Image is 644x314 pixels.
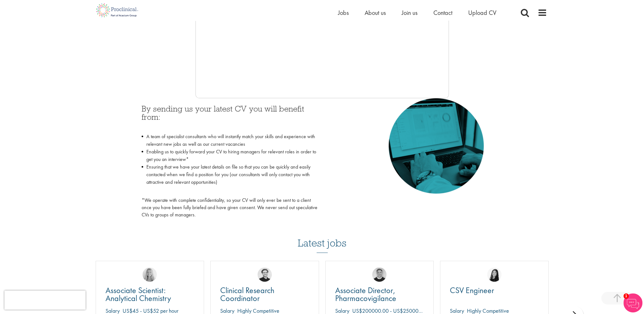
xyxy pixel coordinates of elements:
[450,286,539,294] a: CSV Engineer
[220,286,309,302] a: Clinical Research Coordinator
[468,9,496,17] a: Upload CV
[220,285,274,304] span: Clinical Research Coordinator
[142,148,317,163] li: Enabling us to quickly forward your CV to hiring managers for relevant roles in order to get you ...
[335,285,396,304] span: Associate Director, Pharmacovigilance
[142,105,317,130] h3: By sending us your latest CV you will benefit from:
[450,285,494,296] span: CSV Engineer
[142,163,317,194] li: Ensuring that we have your latest details on file so that you can be quickly and easily contacted...
[105,285,171,304] span: Associate Scientist: Analytical Chemistry
[402,9,418,17] a: Join us
[335,286,424,302] a: Associate Director, Pharmacovigilance
[105,286,194,302] a: Associate Scientist: Analytical Chemistry
[623,293,629,299] span: 1
[433,9,452,17] a: Contact
[4,291,86,310] iframe: reCAPTCHA
[487,267,501,282] img: Numhom Sudsok
[365,9,386,17] a: About us
[258,267,272,282] img: Nico Kohlwes
[143,267,157,282] img: Shannon Briggs
[142,133,317,148] li: A team of specialist consultants who will instantly match your skills and experience with relevan...
[372,267,386,282] img: Bo Forsen
[142,197,317,219] p: *We operate with complete confidentiality, so your CV will only ever be sent to a client once you...
[298,222,347,253] h3: Latest jobs
[338,9,349,17] a: Jobs
[623,293,642,312] img: Chatbot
